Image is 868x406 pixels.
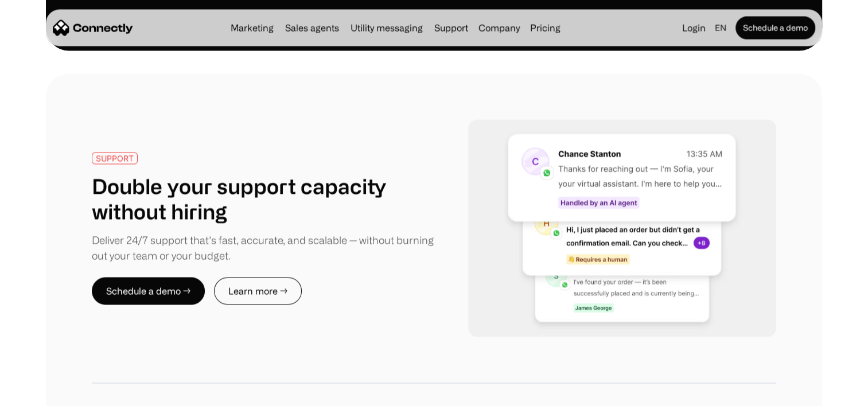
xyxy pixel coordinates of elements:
a: Pricing [526,23,565,32]
div: en [710,19,733,36]
a: Login [678,19,710,36]
a: Utility messaging [346,23,427,32]
ul: Language list [23,386,69,402]
h1: Double your support capacity without hiring [92,173,434,222]
a: Schedule a demo [735,16,815,39]
aside: Language selected: English [11,385,69,402]
div: Company [478,19,520,36]
a: Sales agents [281,23,344,32]
div: SUPPORT [96,154,134,162]
a: home [53,19,133,36]
div: en [715,19,726,36]
a: Learn more → [214,277,302,304]
div: Deliver 24/7 support that’s fast, accurate, and scalable — without burning out your team or your ... [92,232,434,263]
a: Marketing [226,23,278,32]
a: Schedule a demo → [92,277,205,304]
a: Support [430,23,473,32]
div: Company [475,19,523,36]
